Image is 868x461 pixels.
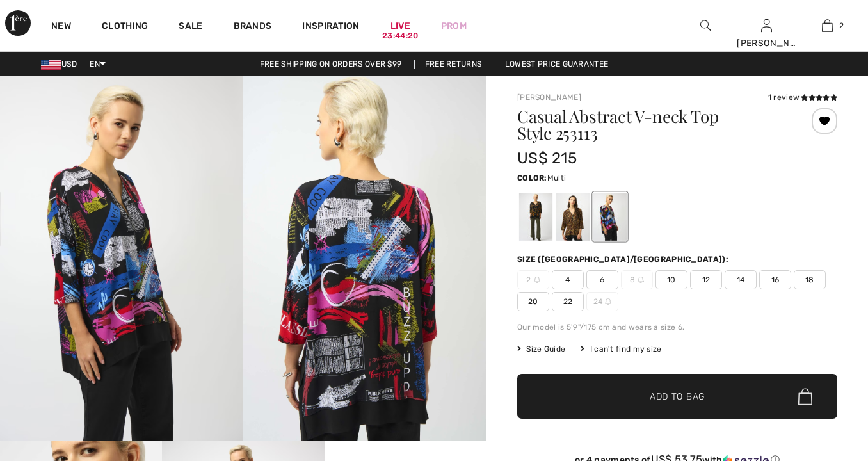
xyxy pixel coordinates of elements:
[650,390,705,403] span: Add to Bag
[655,270,687,289] span: 10
[605,298,611,305] img: ring-m.svg
[51,20,71,34] a: New
[234,20,272,34] a: Brands
[586,270,618,289] span: 6
[243,76,486,441] img: Casual Abstract V-Neck Top Style 253113. 2
[179,20,202,34] a: Sale
[250,60,412,69] a: Free shipping on orders over $99
[382,30,418,42] div: 23:44:20
[761,18,772,33] img: My Info
[5,10,31,36] img: 1ère Avenue
[552,270,584,289] span: 4
[519,193,552,241] div: Black/Multi
[581,343,661,355] div: I can't find my size
[794,270,826,289] span: 18
[102,20,148,34] a: Clothing
[737,36,796,50] div: [PERSON_NAME]
[547,174,567,182] span: Multi
[517,321,837,333] div: Our model is 5'9"/175 cm and wears a size 6.
[822,18,833,33] img: My Bag
[700,18,711,33] img: search the website
[725,270,757,289] span: 14
[759,270,791,289] span: 16
[41,60,61,70] img: US Dollar
[517,93,581,102] a: [PERSON_NAME]
[768,92,837,103] div: 1 review
[517,270,549,289] span: 2
[638,277,644,283] img: ring-m.svg
[621,270,653,289] span: 8
[761,19,772,31] a: Sign In
[798,18,857,33] a: 2
[517,292,549,311] span: 20
[552,292,584,311] span: 22
[517,254,731,265] div: Size ([GEOGRAPHIC_DATA]/[GEOGRAPHIC_DATA]):
[414,60,493,69] a: Free Returns
[441,19,467,33] a: Prom
[41,60,82,69] span: USD
[495,60,619,69] a: Lowest Price Guarantee
[517,108,784,142] h1: Casual Abstract V-neck Top Style 253113
[690,270,722,289] span: 12
[90,60,106,69] span: EN
[586,292,618,311] span: 24
[517,374,837,419] button: Add to Bag
[517,149,577,167] span: US$ 215
[517,343,565,355] span: Size Guide
[534,277,540,283] img: ring-m.svg
[593,193,627,241] div: Multi
[517,174,547,182] span: Color:
[302,20,359,34] span: Inspiration
[390,19,410,33] a: Live23:44:20
[556,193,590,241] div: Black/Brown
[839,20,844,31] span: 2
[798,388,812,405] img: Bag.svg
